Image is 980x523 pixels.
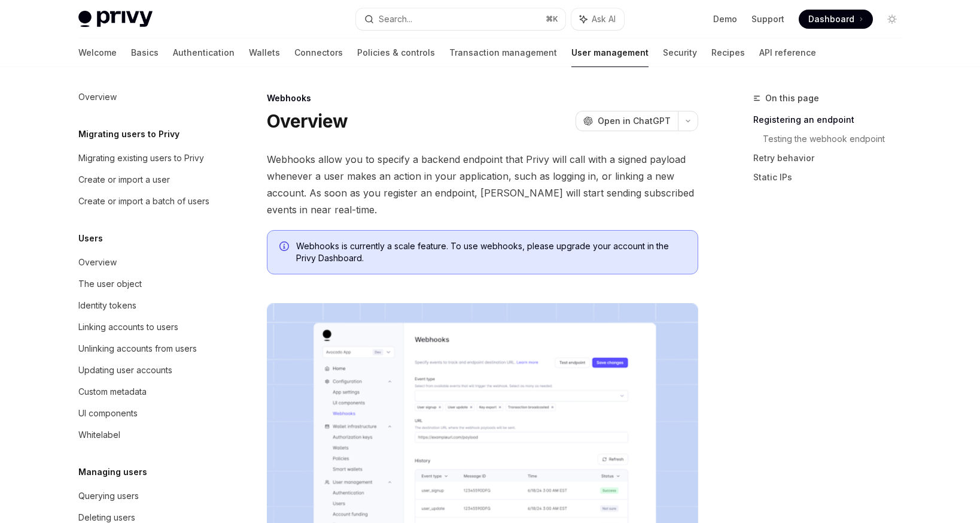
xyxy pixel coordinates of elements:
[78,38,117,67] a: Welcome
[69,485,222,507] a: Querying users
[78,363,172,377] div: Updating user accounts
[78,277,142,291] div: The user object
[69,147,222,169] a: Migrating existing users to Privy
[576,111,678,131] button: Open in ChatGPT
[131,38,159,67] a: Basics
[598,115,671,127] span: Open in ChatGPT
[173,38,235,67] a: Authentication
[765,91,819,105] span: On this page
[379,12,412,26] div: Search...
[267,110,348,132] h1: Overview
[78,428,120,442] div: Whitelabel
[69,191,222,212] a: Create or import a batch of users
[78,406,138,421] div: UI components
[267,92,698,104] div: Webhooks
[751,13,784,25] a: Support
[69,403,222,424] a: UI components
[69,316,222,338] a: Linking accounts to users
[449,38,557,67] a: Transaction management
[78,320,178,334] div: Linking accounts to users
[69,295,222,316] a: Identity tokens
[78,298,136,313] div: Identity tokens
[78,11,153,28] img: light logo
[78,173,170,187] div: Create or import a user
[78,255,117,270] div: Overview
[296,240,686,264] span: Webhooks is currently a scale feature. To use webhooks, please upgrade your account in the Privy ...
[546,14,558,24] span: ⌘ K
[69,359,222,381] a: Updating user accounts
[69,252,222,273] a: Overview
[78,465,147,479] h5: Managing users
[279,241,291,253] svg: Info
[69,381,222,403] a: Custom metadata
[356,8,565,30] button: Search...⌘K
[759,38,816,67] a: API reference
[711,38,745,67] a: Recipes
[763,129,911,149] a: Testing the webhook endpoint
[808,13,854,25] span: Dashboard
[78,127,179,141] h5: Migrating users to Privy
[78,90,117,104] div: Overview
[69,169,222,191] a: Create or import a user
[294,38,343,67] a: Connectors
[663,38,697,67] a: Security
[267,151,698,218] span: Webhooks allow you to specify a backend endpoint that Privy will call with a signed payload whene...
[592,13,616,25] span: Ask AI
[249,38,280,67] a: Wallets
[357,38,435,67] a: Policies & controls
[571,38,649,67] a: User management
[713,13,737,25] a: Demo
[69,424,222,446] a: Whitelabel
[78,151,204,165] div: Migrating existing users to Privy
[78,489,139,503] div: Querying users
[78,194,209,208] div: Create or import a batch of users
[69,273,222,295] a: The user object
[78,385,147,399] div: Custom metadata
[753,110,911,129] a: Registering an endpoint
[882,10,902,29] button: Toggle dark mode
[78,231,103,246] h5: Users
[753,168,911,187] a: Static IPs
[799,10,873,29] a: Dashboard
[753,149,911,168] a: Retry behavior
[571,8,624,30] button: Ask AI
[78,341,197,356] div: Unlinking accounts from users
[69,86,222,108] a: Overview
[69,338,222,359] a: Unlinking accounts from users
